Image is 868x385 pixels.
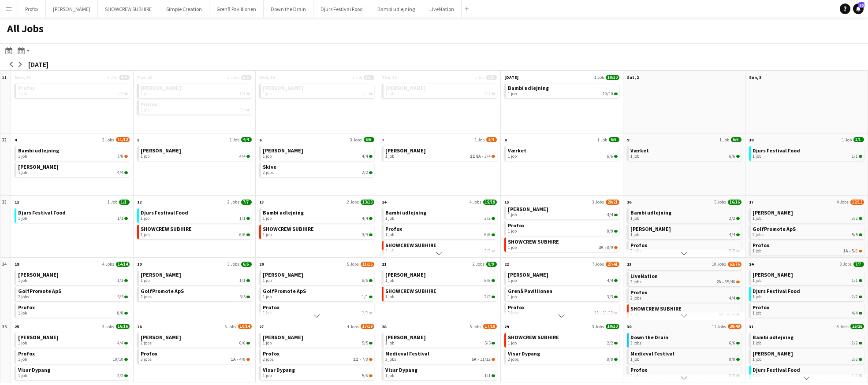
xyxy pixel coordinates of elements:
[18,334,59,341] span: Danny Black Luna
[18,216,27,221] span: 1 job
[729,216,735,221] span: 2/2
[263,226,314,232] span: SHOWCREW SUBHIRE
[263,341,272,346] span: 1 job
[46,0,98,18] button: [PERSON_NAME]
[263,270,373,283] a: [PERSON_NAME]1 job6/6
[141,357,250,362] div: •
[603,91,613,96] span: 10/10
[630,288,740,301] a: Profox2 jobs4/4
[117,91,123,96] span: 4/4
[263,366,373,378] a: Visar Dypang1 job5/6
[18,209,66,216] span: Djurs Festival Food
[18,270,128,283] a: [PERSON_NAME]1 job1/1
[263,311,272,316] span: 1 job
[753,349,862,362] a: [PERSON_NAME]1 job2/2
[753,271,793,278] span: Danny Black Luna
[385,248,394,254] span: 1 job
[239,91,246,96] span: 1/1
[729,154,735,159] span: 6/6
[753,366,862,378] a: Djurs Festival Food1 job1/1
[594,311,599,316] span: 1A
[630,225,740,237] a: [PERSON_NAME]1 job4/4
[117,311,123,316] span: 8/8
[607,245,613,250] span: 8/9
[753,226,796,232] span: GolfPromote ApS
[607,229,613,234] span: 8/8
[385,208,495,221] a: Bambi udlejning1 job2/2
[630,279,740,285] div: •
[630,350,674,357] span: Medieval Festival
[362,294,368,300] span: 1/1
[385,288,436,294] span: SHOWCREW SUBHIRE
[630,232,639,237] span: 1 job
[385,232,394,237] span: 1 job
[141,288,184,294] span: GolfPromote ApS
[508,237,618,250] a: SHOWCREW SUBHIRE1 job3A•8/9
[141,334,181,341] span: Danny Black Luna
[263,357,274,362] span: 2 jobs
[630,272,740,285] a: LiveNation2 jobs2A•35/46
[508,350,540,357] span: Visar Dypang
[362,232,368,237] span: 9/9
[607,278,613,283] span: 4/4
[239,341,246,346] span: 6/6
[18,304,35,311] span: Profox
[630,366,740,378] a: Profox2 jobs8/8
[508,349,618,362] a: Visar Dypang2 jobs8/8
[18,208,128,221] a: Djurs Festival Food1 job1/1
[508,334,559,341] span: SHOWCREW SUBHIRE
[239,357,246,362] span: 4/8
[472,357,477,362] span: 5A
[263,209,304,216] span: Bambi udlejning
[753,304,769,311] span: Profox
[263,163,276,170] span: Skive
[263,373,272,378] span: 1 job
[484,91,491,96] span: 1/1
[117,373,123,378] span: 2/2
[18,84,128,96] a: Profox1 job4/4
[263,85,303,91] span: Danny Black Luna
[141,101,157,107] span: Profox
[117,278,123,283] span: 1/1
[141,226,192,232] span: SHOWCREW SUBHIRE
[141,216,149,221] span: 1 job
[385,85,426,91] span: Danny Black Luna
[18,0,46,18] button: Profox
[753,242,769,248] span: Profox
[385,366,417,373] span: Visar Dypang
[385,241,495,254] a: SHOWCREW SUBHIRE1 job9/9
[753,357,761,362] span: 1 job
[263,271,303,278] span: Danny Black Luna
[753,154,761,159] span: 1 job
[117,170,123,175] span: 4/4
[630,216,639,221] span: 1 job
[117,341,123,346] span: 4/4
[508,311,519,316] span: 3 jobs
[630,154,639,159] span: 1 job
[484,216,491,221] span: 2/2
[263,288,306,294] span: GolfPromote ApS
[385,216,394,221] span: 1 job
[385,226,402,232] span: Profox
[508,304,525,311] span: Profox
[508,205,618,218] a: [PERSON_NAME]1 job4/4
[231,357,236,362] span: 1A
[263,91,272,96] span: 1 job
[263,334,303,341] span: Danny Black Luna
[362,154,368,159] span: 4/4
[385,366,495,378] a: Visar Dypang1 job1/1
[508,154,517,159] span: 1 job
[362,170,368,175] span: 2/2
[508,221,618,234] a: Profox1 job8/8
[508,270,618,283] a: [PERSON_NAME]1 job4/4
[607,154,613,159] span: 6/6
[263,225,373,237] a: SHOWCREW SUBHIRE1 job9/9
[263,294,272,300] span: 1 job
[484,341,491,346] span: 5/5
[239,294,246,300] span: 5/5
[385,334,426,341] span: Danny Black Luna
[362,311,368,316] span: 2/2
[263,333,373,346] a: [PERSON_NAME]1 job5/5
[18,278,27,283] span: 1 job
[630,341,641,346] span: 3 jobs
